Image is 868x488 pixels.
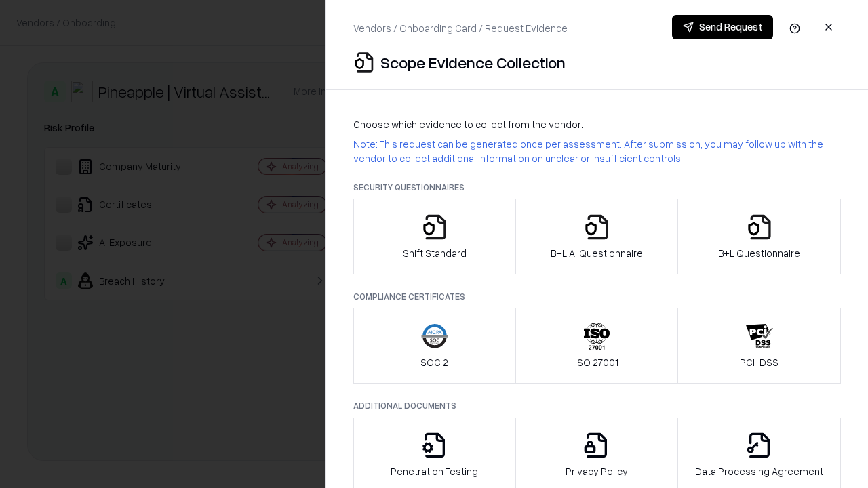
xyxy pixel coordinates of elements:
button: SOC 2 [353,308,516,384]
p: Data Processing Agreement [695,464,823,479]
p: Choose which evidence to collect from the vendor: [353,117,841,131]
p: Vendors / Onboarding Card / Request Evidence [353,21,568,35]
p: Note: This request can be generated once per assessment. After submission, you may follow up with... [353,137,841,165]
button: B+L Questionnaire [677,199,841,274]
p: PCI-DSS [740,355,778,369]
p: ISO 27001 [575,355,618,369]
p: SOC 2 [420,355,448,369]
p: Shift Standard [403,246,467,260]
p: Scope Evidence Collection [380,52,566,73]
button: Send Request [672,15,773,39]
p: Additional Documents [353,400,841,411]
p: B+L AI Questionnaire [551,246,643,260]
p: B+L Questionnaire [718,246,800,260]
p: Privacy Policy [566,464,628,479]
button: ISO 27001 [515,308,679,384]
p: Penetration Testing [391,464,478,479]
p: Compliance Certificates [353,291,841,302]
p: Security Questionnaires [353,182,841,193]
button: Shift Standard [353,199,516,274]
button: B+L AI Questionnaire [515,199,679,274]
button: PCI-DSS [677,308,841,384]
